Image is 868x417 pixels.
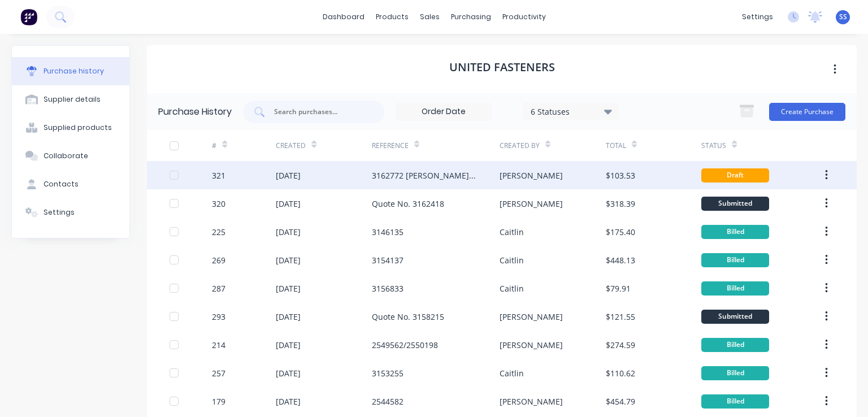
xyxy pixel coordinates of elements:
[606,311,635,323] div: $121.55
[276,141,306,151] div: Created
[497,8,552,25] div: productivity
[20,8,37,25] img: Factory
[212,254,225,266] div: 269
[12,85,129,114] button: Supplier details
[701,168,769,183] div: Draft
[701,394,769,409] div: Billed
[701,141,726,151] div: Status
[212,339,225,351] div: 214
[500,226,524,238] div: Caitlin
[372,311,444,323] div: Quote No. 3158215
[372,254,403,266] div: 3154137
[276,367,301,379] div: [DATE]
[414,8,445,25] div: sales
[276,254,301,266] div: [DATE]
[372,367,403,379] div: 3153255
[500,170,563,181] div: [PERSON_NAME]
[276,396,301,407] div: [DATE]
[606,226,635,238] div: $175.40
[769,103,845,121] button: Create Purchase
[372,170,477,181] div: 3162772 [PERSON_NAME] 3 Table Re-Build
[396,103,491,120] input: Order Date
[701,366,769,380] div: Billed
[500,311,563,323] div: [PERSON_NAME]
[372,226,403,238] div: 3146135
[276,170,301,181] div: [DATE]
[372,141,409,151] div: Reference
[370,8,414,25] div: products
[701,338,769,352] div: Billed
[44,179,79,189] div: Contacts
[839,12,847,22] span: SS
[12,57,129,85] button: Purchase history
[606,141,626,151] div: Total
[372,198,444,210] div: Quote No. 3162418
[212,311,225,323] div: 293
[372,339,438,351] div: 2549562/2550198
[212,170,225,181] div: 321
[445,8,497,25] div: purchasing
[212,283,225,294] div: 287
[212,367,225,379] div: 257
[606,396,635,407] div: $454.79
[372,283,403,294] div: 3156833
[12,198,129,227] button: Settings
[273,106,367,118] input: Search purchases...
[500,367,524,379] div: Caitlin
[701,197,769,211] div: Submitted
[158,105,232,119] div: Purchase History
[736,8,779,25] div: settings
[372,396,403,407] div: 2544582
[12,170,129,198] button: Contacts
[500,254,524,266] div: Caitlin
[701,225,769,239] div: Billed
[12,142,129,170] button: Collaborate
[317,8,370,25] a: dashboard
[44,66,104,76] div: Purchase history
[500,141,540,151] div: Created By
[44,207,75,218] div: Settings
[531,105,611,117] div: 6 Statuses
[212,396,225,407] div: 179
[606,283,631,294] div: $79.91
[606,170,635,181] div: $103.53
[701,281,769,296] div: Billed
[606,367,635,379] div: $110.62
[44,94,101,105] div: Supplier details
[500,396,563,407] div: [PERSON_NAME]
[212,198,225,210] div: 320
[212,226,225,238] div: 225
[276,339,301,351] div: [DATE]
[276,198,301,210] div: [DATE]
[500,339,563,351] div: [PERSON_NAME]
[701,310,769,324] div: Submitted
[276,226,301,238] div: [DATE]
[276,283,301,294] div: [DATE]
[606,198,635,210] div: $318.39
[12,114,129,142] button: Supplied products
[449,60,555,74] h1: United Fasteners
[276,311,301,323] div: [DATE]
[44,123,112,133] div: Supplied products
[606,339,635,351] div: $274.59
[606,254,635,266] div: $448.13
[500,283,524,294] div: Caitlin
[500,198,563,210] div: [PERSON_NAME]
[701,253,769,267] div: Billed
[44,151,88,161] div: Collaborate
[212,141,216,151] div: #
